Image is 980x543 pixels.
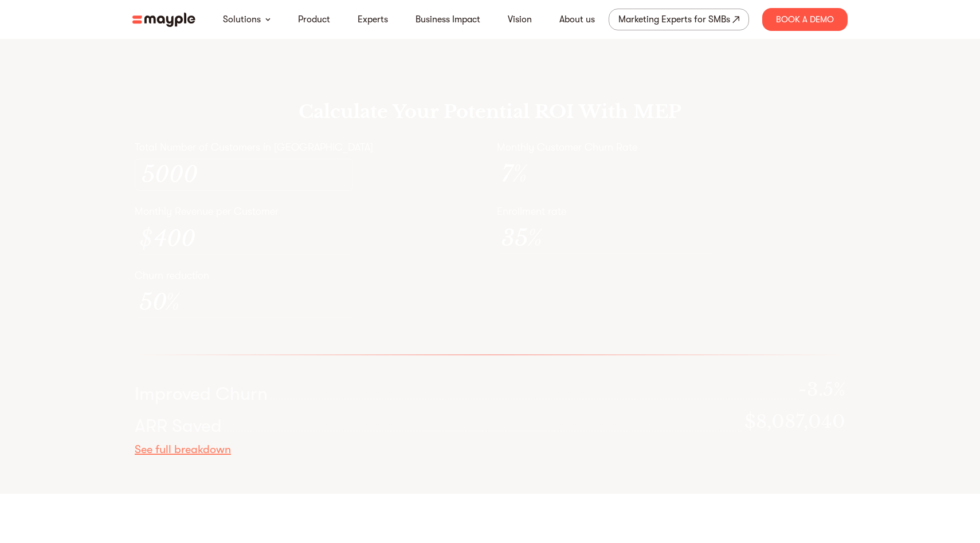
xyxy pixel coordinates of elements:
[415,13,480,26] a: Business Impact
[807,378,845,401] span: 3.5%
[135,204,483,218] p: Monthly Revenue per Customer
[135,383,268,406] div: Improved Churn
[265,18,271,21] img: arrow-down
[299,100,681,123] h3: Calculate Your Potential ROI With MEP
[559,13,595,26] a: About us
[358,13,388,26] a: Experts
[609,9,749,30] a: Marketing Experts for SMBs
[298,13,330,26] a: Product
[744,410,845,433] p: $8,087,040
[618,11,730,27] div: Marketing Experts for SMBs
[140,226,152,251] div: $
[132,13,195,27] img: mayple-logo
[497,140,845,154] p: Monthly Customer Churn Rate
[135,442,845,457] div: See full breakdown
[798,378,845,401] p: -
[508,13,532,26] a: Vision
[135,269,483,282] p: Churn reduction
[762,8,848,31] div: Book A Demo
[223,13,261,26] a: Solutions
[497,204,845,218] p: Enrollment rate
[135,140,483,154] p: Total Number of Customers in [GEOGRAPHIC_DATA]
[135,415,222,438] div: ARR Saved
